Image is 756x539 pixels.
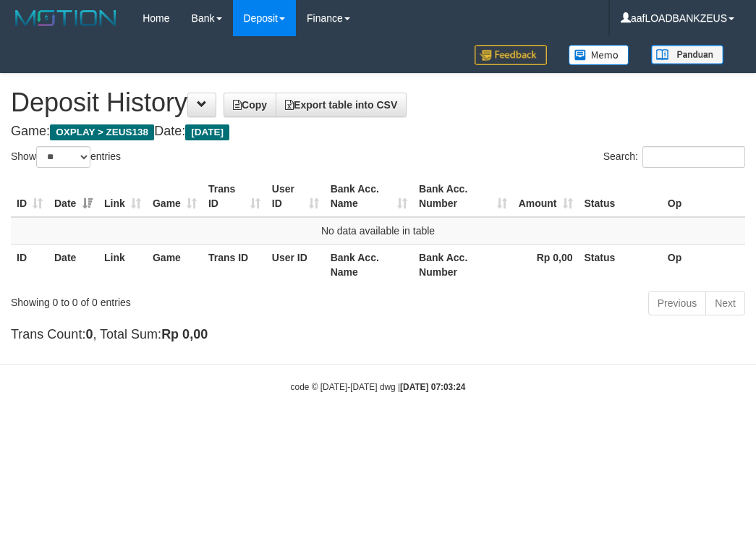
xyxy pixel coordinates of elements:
h4: Game: Date: [11,124,745,139]
th: Op [662,176,745,217]
span: Export table into CSV [285,99,397,111]
th: Date: activate to sort column ascending [48,176,98,217]
select: Showentries [36,146,90,168]
span: OXPLAY > ZEUS138 [50,124,154,140]
th: Game: activate to sort column ascending [147,176,203,217]
th: Status [579,176,662,217]
a: Export table into CSV [276,93,407,117]
th: Amount: activate to sort column ascending [513,176,579,217]
div: Showing 0 to 0 of 0 entries [11,289,304,310]
a: Next [705,291,745,315]
strong: 0 [85,327,93,341]
th: Link [98,244,147,285]
th: Date [48,244,98,285]
th: User ID: activate to sort column ascending [266,176,325,217]
th: Bank Acc. Name: activate to sort column ascending [325,176,413,217]
strong: Rp 0,00 [537,252,573,263]
th: User ID [266,244,325,285]
img: panduan.png [651,45,723,64]
img: Feedback.jpg [475,45,547,65]
th: ID [11,244,48,285]
small: code © [DATE]-[DATE] dwg | [291,382,466,392]
th: Trans ID [203,244,266,285]
strong: Rp 0,00 [161,327,208,341]
h1: Deposit History [11,88,745,117]
th: Bank Acc. Number [413,244,512,285]
th: Status [579,244,662,285]
span: [DATE] [185,124,229,140]
th: ID: activate to sort column ascending [11,176,48,217]
th: Trans ID: activate to sort column ascending [203,176,266,217]
th: Bank Acc. Name [325,244,413,285]
input: Search: [642,146,745,168]
strong: [DATE] 07:03:24 [400,382,465,392]
th: Op [662,244,745,285]
th: Link: activate to sort column ascending [98,176,147,217]
th: Bank Acc. Number: activate to sort column ascending [413,176,512,217]
a: Copy [224,93,276,117]
img: Button%20Memo.svg [569,45,629,65]
td: No data available in table [11,217,745,245]
h4: Trans Count: , Total Sum: [11,328,745,342]
a: Previous [648,291,706,315]
span: Copy [233,99,267,111]
label: Search: [603,146,745,168]
label: Show entries [11,146,121,168]
img: MOTION_logo.png [11,7,121,29]
th: Game [147,244,203,285]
